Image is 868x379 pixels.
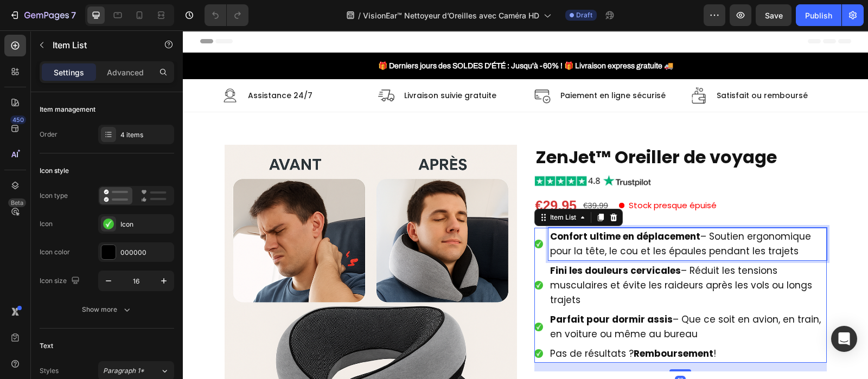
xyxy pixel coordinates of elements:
[195,31,490,40] strong: 🎁 Derniers jours des SOLDES D'ÉTÉ : Jusqu'à -60% ! 🎁 Livraison express gratuite 🚚
[796,4,841,26] button: Publish
[446,170,534,181] span: Stock presque épuisé
[40,300,174,319] button: Show more
[451,317,531,330] strong: Remboursement
[365,182,395,192] div: Item List
[805,10,832,21] div: Publish
[53,38,145,52] p: Item List
[71,9,76,22] p: 7
[65,60,130,70] p: Assistance 24/7
[366,280,644,313] div: Rich Text Editor. Editing area: main
[82,304,132,315] div: Show more
[399,169,426,182] div: €39,99
[4,4,81,26] button: 7
[40,341,53,351] div: Text
[378,60,483,70] p: Paiement en ligne sécurisé
[352,57,368,73] img: Alt Image
[508,57,524,73] img: Alt Image
[367,282,638,310] span: – Que ce soit en avion, en train, en voiture ou même au bureau
[103,366,144,376] span: Paragraph 1*
[367,234,629,276] span: – Réduit les tensions musculaires et évite les raideurs après les vols ou longs trajets
[40,274,82,288] div: Icon size
[39,57,55,73] img: Alt Image
[10,115,26,124] div: 450
[221,60,314,70] p: Livraison suivie gratuite
[40,105,95,114] div: Item management
[8,198,26,207] div: Beta
[40,247,70,257] div: Icon color
[366,314,644,332] div: Rich Text Editor. Editing area: main
[367,200,628,227] span: – Soutien ergonomique pour la tête, le cou et les épaules pendant les trajets
[367,200,518,213] strong: Confort ultime en déplacement
[40,191,68,201] div: Icon type
[366,197,644,230] div: Rich Text Editor. Editing area: main
[352,145,469,157] img: gempages_540190890933617569-d4865b63-71b0-4245-a5fe-21bb34a155f1.jpg
[352,165,395,185] div: €29,95
[120,130,171,140] div: 4 items
[195,57,212,73] img: Alt Image
[358,10,361,21] span: /
[40,130,58,139] div: Order
[40,366,59,376] div: Styles
[40,219,53,229] div: Icon
[54,67,84,78] p: Settings
[765,11,783,20] span: Save
[831,326,857,352] div: Open Intercom Messenger
[120,220,171,229] div: Icon
[40,166,69,176] div: Icon style
[367,234,498,247] strong: Fini les douleurs cervicales
[366,232,644,279] div: Rich Text Editor. Editing area: main
[756,4,792,26] button: Save
[576,10,592,20] span: Draft
[492,345,503,354] div: 16
[367,317,533,330] span: Pas de résultats ? !
[183,30,868,379] iframe: Design area
[107,67,144,78] p: Advanced
[352,114,644,139] h1: ZenJet™ Oreiller de voyage
[534,60,625,70] p: Satisfait ou remboursé
[120,248,171,258] div: 000000
[205,4,248,26] div: Undo/Redo
[367,282,490,296] strong: Parfait pour dormir assis
[363,10,539,21] span: VisionEar™ Nettoyeur d’Oreilles avec Caméra HD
